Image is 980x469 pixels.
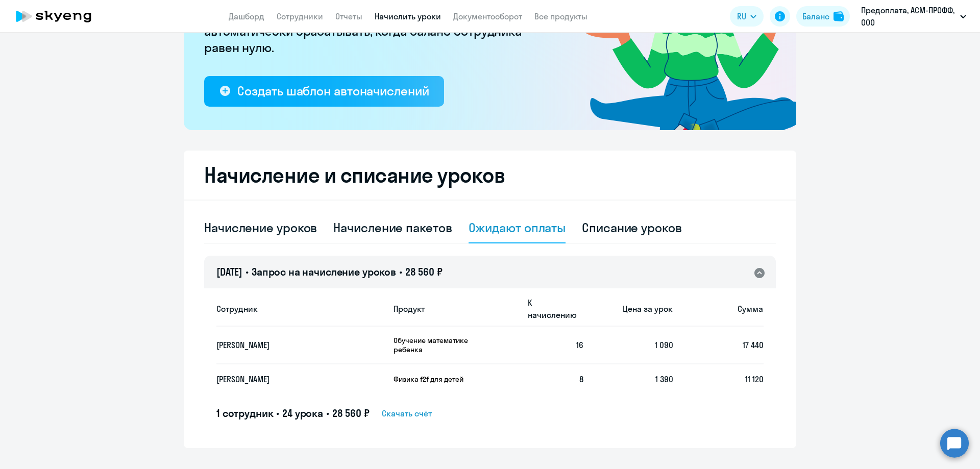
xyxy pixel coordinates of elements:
[332,407,370,419] span: 28 560 ₽
[583,291,674,327] th: Цена за урок
[382,407,432,419] span: Скачать счёт
[216,291,385,327] th: Сотрудник
[405,265,443,278] span: 28 560 ₽
[802,10,829,22] div: Баланс
[276,407,279,419] span: •
[861,4,956,29] p: Предоплата, АСМ-ПРОФФ, ООО
[229,11,264,21] a: Дашборд
[576,340,583,350] span: 16
[399,265,402,278] span: •
[326,407,329,419] span: •
[730,6,764,27] button: RU
[333,219,452,236] div: Начисление пакетов
[579,374,583,384] span: 8
[394,336,470,354] p: Обучение математике ребенка
[216,339,365,351] p: [PERSON_NAME]
[252,265,396,278] span: Запрос на начисление уроков
[385,291,520,327] th: Продукт
[237,83,429,99] div: Создать шаблон автоначислений
[246,265,249,278] span: •
[737,10,746,22] span: RU
[335,11,362,21] a: Отчеты
[655,340,673,350] span: 1 090
[655,374,673,384] span: 1 390
[834,11,844,21] img: balance
[453,11,522,21] a: Документооборот
[375,11,441,21] a: Начислить уроки
[216,265,242,278] span: [DATE]
[204,76,444,107] button: Создать шаблон автоначислений
[582,219,682,236] div: Списание уроков
[743,340,764,350] span: 17 440
[520,291,583,327] th: К начислению
[673,291,764,327] th: Сумма
[745,374,764,384] span: 11 120
[282,407,323,419] span: 24 урока
[534,11,587,21] a: Все продукты
[216,374,365,385] p: [PERSON_NAME]
[856,4,971,29] button: Предоплата, АСМ-ПРОФФ, ООО
[469,219,566,236] div: Ожидают оплаты
[216,407,273,419] span: 1 сотрудник
[796,6,850,27] button: Балансbalance
[394,375,470,384] p: Физика f2f для детей
[204,219,317,236] div: Начисление уроков
[204,163,776,187] h2: Начисление и списание уроков
[277,11,323,21] a: Сотрудники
